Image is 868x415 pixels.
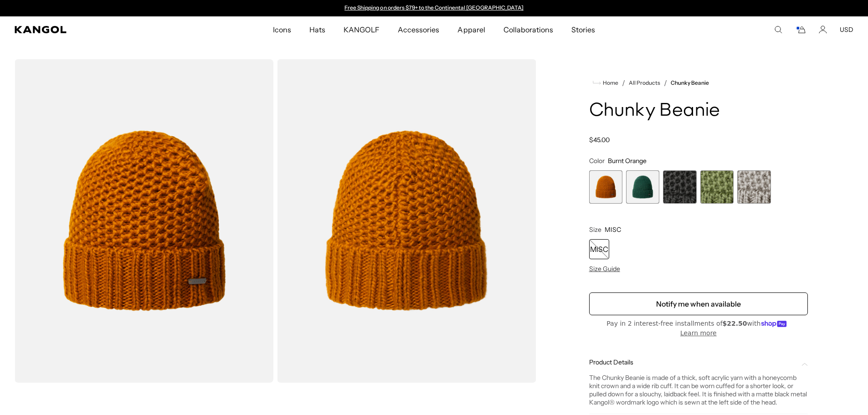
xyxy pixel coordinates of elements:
div: MISC [589,239,609,259]
button: Cart [795,26,806,34]
span: Apparel [457,16,485,43]
li: / [660,77,667,88]
div: 2 of 5 [626,170,659,204]
span: Stories [571,16,595,43]
a: All Products [629,80,660,86]
label: Sea Kelp [700,170,734,204]
a: Accessories [389,16,448,43]
div: The Chunky Beanie is made of a thick, soft acrylic yarn with a honeycomb knit crown and a wide ri... [589,366,808,406]
div: 1 of 5 [589,170,622,204]
span: Home [601,80,618,86]
div: 1 of 2 [340,5,528,12]
span: Size [589,225,601,234]
button: USD [840,26,853,34]
label: Warm Grey [737,170,770,204]
li: / [618,77,625,88]
a: Chunky Beanie [671,80,709,86]
div: Announcement [340,5,528,12]
img: color-burnt-orange [15,59,273,383]
span: Product Details [589,358,797,366]
span: MISC [605,225,621,234]
slideshow-component: Announcement bar [340,5,528,12]
div: 5 of 5 [737,170,770,204]
span: KANGOLF [344,16,380,43]
h1: Chunky Beanie [589,101,808,121]
a: Home [593,79,618,87]
label: Deep Emerald [626,170,659,204]
span: Icons [273,16,291,43]
img: color-burnt-orange [277,59,536,383]
span: Size Guide [589,265,620,273]
span: $45.00 [589,136,610,144]
label: Black [663,170,696,204]
a: KANGOLF [334,16,389,43]
product-gallery: Gallery Viewer [15,59,536,383]
span: Color [589,157,605,165]
a: Account [819,26,827,34]
div: 4 of 5 [700,170,734,204]
a: Collaborations [494,16,562,43]
nav: breadcrumbs [589,77,808,88]
a: Hats [300,16,334,43]
summary: Search here [774,26,782,34]
a: Icons [264,16,300,43]
span: Hats [309,16,325,43]
span: Accessories [398,16,439,43]
button: Notify me when available [589,292,808,315]
span: Burnt Orange [608,157,647,165]
label: Burnt Orange [589,170,622,204]
div: 3 of 5 [663,170,696,204]
a: Kangol [15,26,180,33]
a: Apparel [448,16,494,43]
a: Free Shipping on orders $79+ to the Continental [GEOGRAPHIC_DATA] [344,4,524,11]
a: Stories [562,16,604,43]
span: Collaborations [503,16,553,43]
